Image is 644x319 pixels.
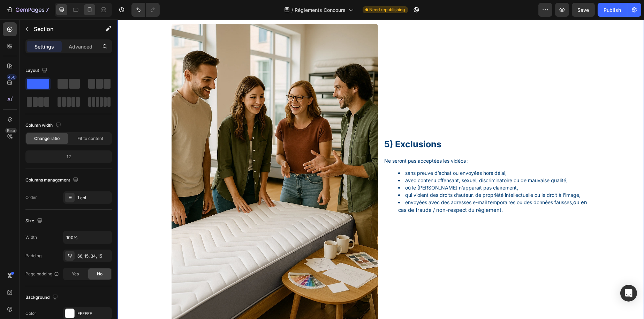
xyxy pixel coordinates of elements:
[370,7,405,13] span: Need republishing
[3,3,52,17] button: 7
[281,180,470,194] span: ou en cas de fraude / non-respect du règlement.
[281,164,472,172] li: où le [PERSON_NAME] n’apparaît pas clairement,
[46,6,49,14] p: 7
[77,311,110,317] div: FFFFFF
[25,293,59,302] div: Background
[25,253,41,259] div: Padding
[35,43,54,50] p: Settings
[25,66,49,75] div: Layout
[267,138,472,145] p: Ne seront pas acceptées les vidéos :
[54,4,260,314] img: Douceur et confort de la literie Wooly grâce aux fibres de laine naturelles
[295,6,346,14] span: Réglements Concours
[281,157,472,164] li: avec contenu offensant, sexuel, discriminatoire ou de mauvaise qualité,
[27,152,111,162] div: 12
[572,3,595,17] button: Save
[620,285,637,302] div: Open Intercom Messenger
[77,135,103,142] span: Fit to content
[69,43,92,50] p: Advanced
[34,25,91,33] p: Section
[77,253,110,259] div: 66, 15, 34, 15
[63,231,112,244] input: Auto
[25,310,36,317] div: Color
[72,271,79,277] span: Yes
[292,6,294,14] span: /
[25,194,37,201] div: Order
[131,3,160,17] div: Undo/Redo
[598,3,627,17] button: Publish
[97,271,103,277] span: No
[25,271,59,277] div: Page padding
[25,176,80,185] div: Columns management
[604,6,621,14] div: Publish
[281,172,472,179] li: qui violent des droits d’auteur, de propriété intellectuelle ou le droit à l’image,
[7,74,17,80] div: 450
[281,179,472,194] li: envoyées avec des adresses e-mail temporaires ou des données fausses,
[25,121,62,130] div: Column width
[266,118,472,131] h1: 5) Exclusions
[5,128,17,133] div: Beta
[35,135,60,142] span: Change ratio
[25,234,37,240] div: Width
[578,7,589,13] span: Save
[25,216,44,226] div: Size
[77,195,110,201] div: 1 col
[281,150,472,157] li: sans preuve d’achat ou envoyées hors délai,
[118,20,644,319] iframe: Design area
